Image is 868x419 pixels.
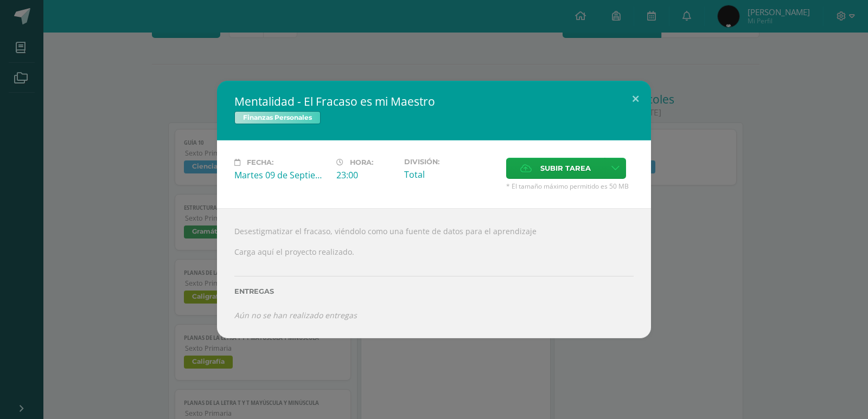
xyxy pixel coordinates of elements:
[404,158,497,166] label: División:
[247,158,273,166] span: Fecha:
[404,169,497,181] div: Total
[350,158,373,166] span: Hora:
[234,94,634,109] h2: Mentalidad - El Fracaso es mi Maestro
[540,158,591,178] span: Subir tarea
[336,169,395,181] div: 23:00
[217,208,651,338] div: Desestigmatizar el fracaso, viéndolo como una fuente de datos para el aprendizaje Carga aquí el p...
[620,81,651,118] button: Close (Esc)
[234,310,357,320] i: Aún no se han realizado entregas
[506,182,634,191] span: * El tamaño máximo permitido es 50 MB
[234,169,328,181] div: Martes 09 de Septiembre
[234,287,634,295] label: Entregas
[234,111,321,124] span: Finanzas Personales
